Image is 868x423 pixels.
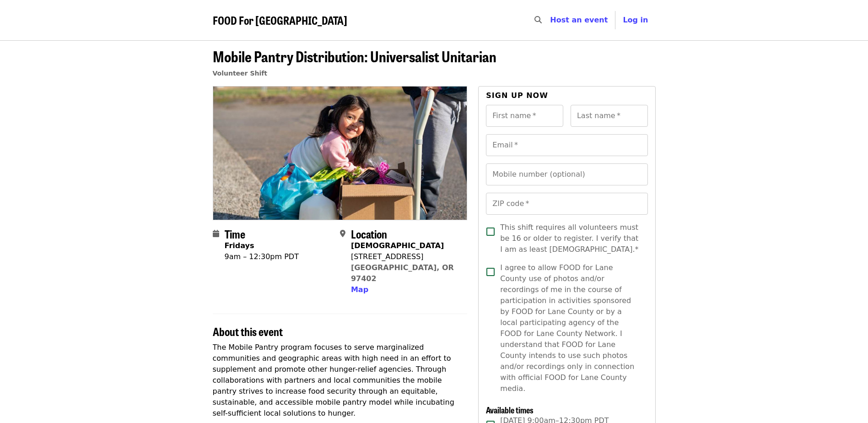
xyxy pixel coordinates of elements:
[615,11,655,29] button: Log in
[547,9,555,31] input: Search
[486,134,647,156] input: Email
[486,163,647,185] input: Mobile number (optional)
[351,226,387,242] span: Location
[213,87,467,219] img: Mobile Pantry Distribution: Universalist Unitarian organized by FOOD For Lane County
[213,12,347,28] span: FOOD For [GEOGRAPHIC_DATA]
[213,45,496,67] span: Mobile Pantry Distribution: Universalist Unitarian
[550,16,608,24] a: Host an event
[571,105,648,127] input: Last name
[340,229,345,238] i: map-marker-alt icon
[225,251,299,262] div: 9am – 12:30pm PDT
[213,14,347,27] a: FOOD For [GEOGRAPHIC_DATA]
[213,342,468,419] p: The Mobile Pantry program focuses to serve marginalized communities and geographic areas with hig...
[225,226,245,242] span: Time
[351,263,454,283] a: [GEOGRAPHIC_DATA], OR 97402
[213,70,268,77] a: Volunteer Shift
[486,91,548,100] span: Sign up now
[500,222,640,255] span: This shift requires all volunteers must be 16 or older to register. I verify that I am as least [...
[351,284,368,295] button: Map
[351,241,444,250] strong: [DEMOGRAPHIC_DATA]
[534,16,542,24] i: search icon
[213,229,219,238] i: calendar icon
[486,193,647,215] input: ZIP code
[351,285,368,294] span: Map
[623,16,648,24] span: Log in
[351,251,460,262] div: [STREET_ADDRESS]
[486,105,563,127] input: First name
[486,404,534,416] span: Available times
[213,323,283,339] span: About this event
[500,262,640,394] span: I agree to allow FOOD for Lane County use of photos and/or recordings of me in the course of part...
[225,241,254,250] strong: Fridays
